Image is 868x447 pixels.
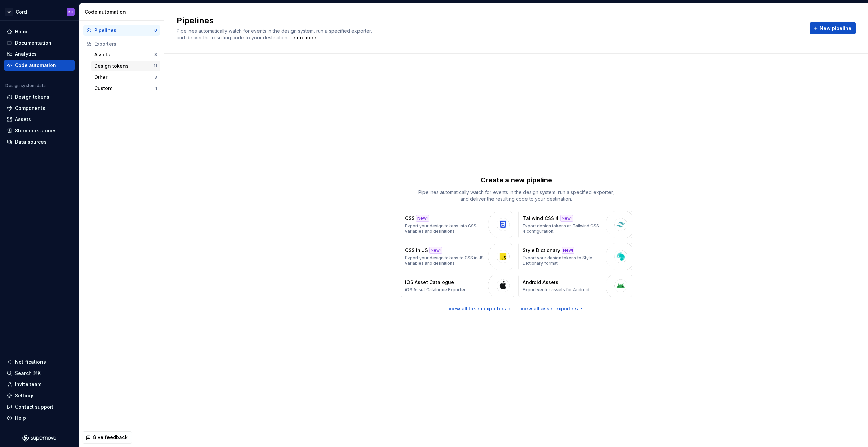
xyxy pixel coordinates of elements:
[15,116,31,123] div: Assets
[560,215,573,222] div: New!
[288,35,317,40] span: .
[83,431,132,444] button: Give feedback
[401,243,514,270] button: CSS in JSNew!Export your design tokens to CSS in JS variables and definitions.
[5,8,13,16] div: C/
[520,305,584,312] a: View all asset exporters
[405,287,466,293] p: iOS Asset Catalogue Exporter
[5,83,46,88] div: Design system data
[155,86,157,91] div: 1
[405,215,415,222] p: CSS
[518,211,632,238] button: Tailwind CSS 4New!Export design tokens as Tailwind CSS 4 configuration.
[820,25,851,32] span: New pipeline
[416,215,429,222] div: New!
[448,305,512,312] a: View all token exporters
[523,279,558,286] p: Android Assets
[4,37,75,48] a: Documentation
[15,39,51,46] div: Documentation
[401,275,514,297] button: iOS Asset CatalogueiOS Asset Catalogue Exporter
[94,74,154,81] div: Other
[4,357,75,367] button: Notifications
[4,60,75,71] a: Code automation
[523,223,602,234] p: Export design tokens as Tailwind CSS 4 configuration.
[810,22,856,34] button: New pipeline
[15,403,53,410] div: Contact support
[94,40,157,47] div: Exporters
[91,83,160,94] button: Custom1
[15,138,47,145] div: Data sources
[68,9,73,15] div: KH
[15,370,41,377] div: Search ⌘K
[154,63,157,69] div: 11
[15,415,26,421] div: Help
[4,26,75,37] a: Home
[15,359,46,365] div: Notifications
[4,401,75,412] button: Contact support
[4,390,75,401] a: Settings
[4,413,75,424] button: Help
[405,279,454,286] p: iOS Asset Catalogue
[91,72,160,83] button: Other3
[4,136,75,147] a: Data sources
[85,9,161,15] div: Code automation
[94,27,154,34] div: Pipelines
[94,51,154,58] div: Assets
[154,74,157,80] div: 3
[154,52,157,57] div: 8
[289,34,316,41] a: Learn more
[4,114,75,125] a: Assets
[94,85,155,92] div: Custom
[429,247,442,254] div: New!
[405,255,485,266] p: Export your design tokens to CSS in JS variables and definitions.
[15,94,49,100] div: Design tokens
[4,49,75,60] a: Analytics
[15,105,45,112] div: Components
[15,62,56,69] div: Code automation
[94,63,154,69] div: Design tokens
[83,25,160,36] button: Pipelines0
[91,49,160,60] button: Assets8
[523,215,559,222] p: Tailwind CSS 4
[15,51,37,57] div: Analytics
[4,368,75,379] button: Search ⌘K
[15,28,29,35] div: Home
[154,28,157,33] div: 0
[15,392,35,399] div: Settings
[405,247,428,254] p: CSS in JS
[523,247,560,254] p: Style Dictionary
[481,175,552,185] p: Create a new pipeline
[4,379,75,390] a: Invite team
[177,15,802,26] h2: Pipelines
[1,4,78,19] button: C/CordKH
[177,28,373,40] span: Pipelines automatically watch for events in the design system, run a specified exporter, and deli...
[15,381,41,388] div: Invite team
[16,9,27,15] div: Cord
[414,189,618,202] p: Pipelines automatically watch for events in the design system, run a specified exporter, and deli...
[91,61,160,71] button: Design tokens11
[405,223,485,234] p: Export your design tokens into CSS variables and definitions.
[562,247,574,254] div: New!
[4,125,75,136] a: Storybook stories
[4,92,75,102] a: Design tokens
[401,211,514,238] button: CSSNew!Export your design tokens into CSS variables and definitions.
[523,255,602,266] p: Export your design tokens to Style Dictionary format.
[523,287,589,293] p: Export vector assets for Android
[15,127,57,134] div: Storybook stories
[518,275,632,297] button: Android AssetsExport vector assets for Android
[4,103,75,114] a: Components
[93,434,128,441] span: Give feedback
[22,435,56,442] svg: Supernova Logo
[518,243,632,270] button: Style DictionaryNew!Export your design tokens to Style Dictionary format.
